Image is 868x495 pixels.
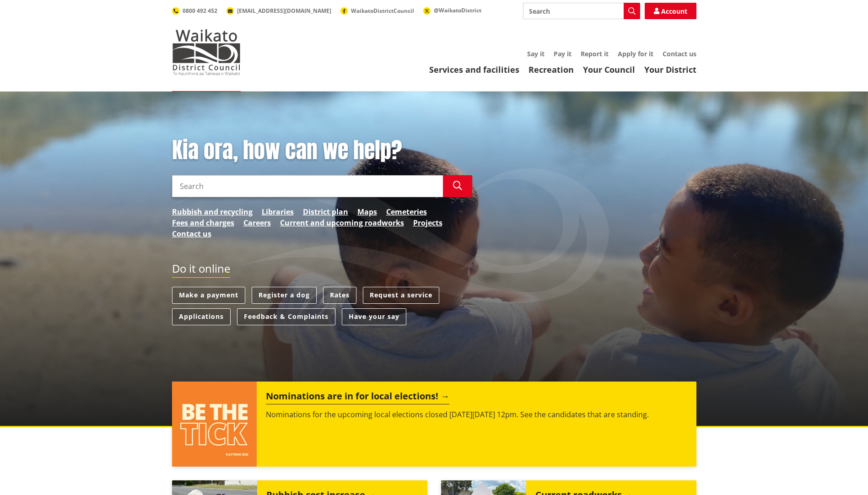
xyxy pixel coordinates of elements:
[172,262,230,278] h2: Do it online
[172,287,245,304] a: Make a payment
[645,3,696,19] a: Account
[243,217,271,228] a: Careers
[172,137,472,164] h1: Kia ora, how can we help?
[252,287,317,304] a: Register a dog
[363,287,439,304] a: Request a service
[237,308,335,325] a: Feedback & Complaints
[280,217,404,228] a: Current and upcoming roadworks
[172,217,234,228] a: Fees and charges
[172,382,257,467] img: ELECTIONS 2025 (15)
[323,287,356,304] a: Rates
[434,6,481,14] span: @WaikatoDistrict
[583,64,635,75] a: Your Council
[618,49,653,58] a: Apply for it
[172,206,253,217] a: Rubbish and recycling
[357,206,377,217] a: Maps
[429,64,519,75] a: Services and facilities
[413,217,442,228] a: Projects
[303,206,348,217] a: District plan
[340,7,414,15] a: WaikatoDistrictCouncil
[226,7,331,15] a: [EMAIL_ADDRESS][DOMAIN_NAME]
[266,391,449,404] h2: Nominations are in for local elections!
[386,206,427,217] a: Cemeteries
[663,49,696,58] a: Contact us
[183,7,217,15] span: 0800 492 452
[172,175,443,197] input: Search input
[644,64,696,75] a: Your District
[237,7,331,15] span: [EMAIL_ADDRESS][DOMAIN_NAME]
[172,228,211,239] a: Contact us
[342,308,406,325] a: Have your say
[172,7,217,15] a: 0800 492 452
[262,206,294,217] a: Libraries
[423,6,481,14] a: @WaikatoDistrict
[172,382,696,467] a: Nominations are in for local elections! Nominations for the upcoming local elections closed [DATE...
[581,49,609,58] a: Report it
[172,29,241,75] img: Waikato District Council - Te Kaunihera aa Takiwaa o Waikato
[554,49,571,58] a: Pay it
[266,409,687,420] p: Nominations for the upcoming local elections closed [DATE][DATE] 12pm. See the candidates that ar...
[527,49,545,58] a: Say it
[351,7,414,15] span: WaikatoDistrictCouncil
[523,3,640,19] input: Search input
[172,308,231,325] a: Applications
[528,64,574,75] a: Recreation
